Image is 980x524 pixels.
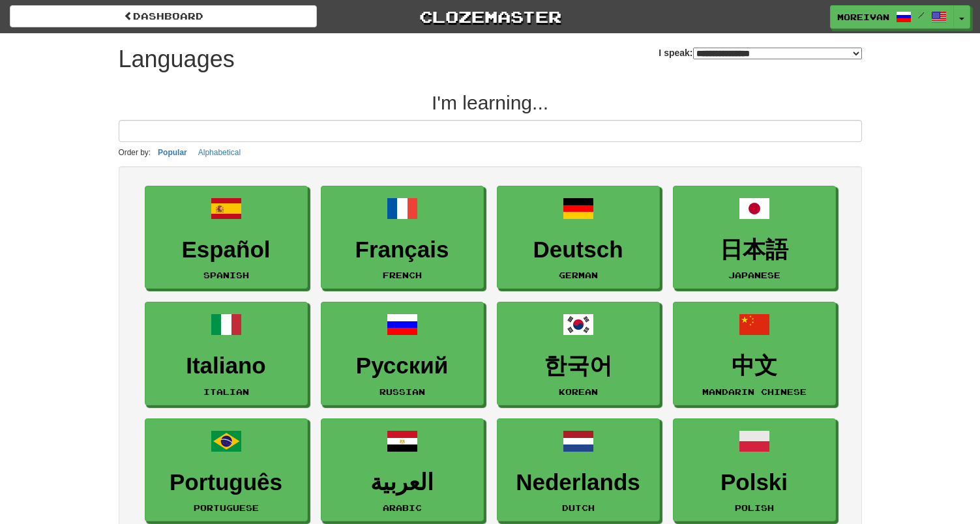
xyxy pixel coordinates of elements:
small: Portuguese [194,503,259,512]
h3: Русский [328,353,477,379]
small: Arabic [383,503,422,512]
small: Dutch [562,503,595,512]
h3: Español [152,237,301,263]
a: العربيةArabic [321,418,484,522]
small: Russian [379,387,425,396]
a: DeutschGerman [497,186,660,289]
small: Italian [203,387,249,396]
a: FrançaisFrench [321,186,484,289]
small: Mandarin Chinese [702,387,807,396]
select: I speak: [693,48,862,59]
a: PortuguêsPortuguese [145,418,308,522]
span: moreivan [837,11,889,23]
a: moreivan / [830,5,954,29]
small: Spanish [203,270,249,280]
a: Clozemaster [336,5,644,28]
small: Japanese [728,270,780,280]
button: Alphabetical [194,145,245,160]
a: EspañolSpanish [145,186,308,289]
button: Popular [154,145,191,160]
h3: Italiano [152,353,301,379]
h3: Português [152,470,301,495]
a: NederlandsDutch [497,418,660,522]
h3: 한국어 [504,353,653,379]
a: РусскийRussian [321,302,484,405]
a: 中文Mandarin Chinese [673,302,836,405]
a: ItalianoItalian [145,302,308,405]
h2: I'm learning... [119,92,862,113]
small: German [559,270,598,280]
h3: Nederlands [504,470,653,495]
h1: Languages [119,46,235,72]
h3: العربية [328,470,477,495]
a: dashboard [10,5,317,27]
small: French [383,270,422,280]
label: I speak: [659,46,861,59]
small: Korean [559,387,598,396]
h3: 日本語 [680,237,829,263]
a: PolskiPolish [673,418,836,522]
h3: Français [328,237,477,263]
small: Polish [735,503,774,512]
span: / [918,10,925,20]
h3: Deutsch [504,237,653,263]
a: 日本語Japanese [673,186,836,289]
h3: 中文 [680,353,829,379]
small: Order by: [119,148,151,157]
a: 한국어Korean [497,302,660,405]
h3: Polski [680,470,829,495]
